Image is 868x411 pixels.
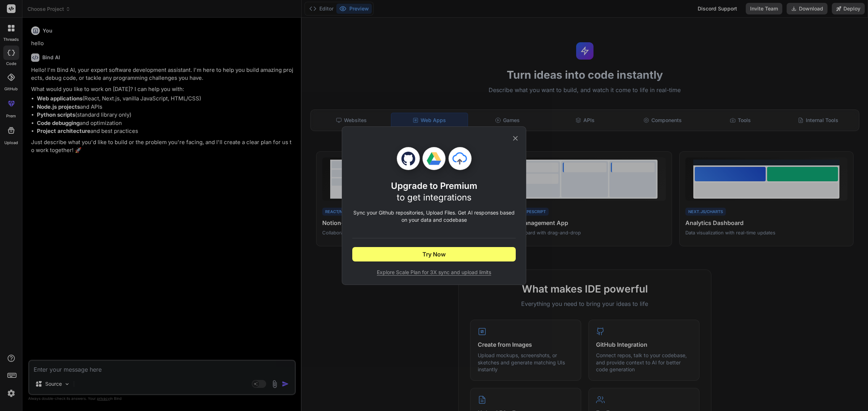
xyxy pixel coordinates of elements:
button: Try Now [352,247,516,261]
span: Explore Scale Plan for 3X sync and upload limits [352,269,516,276]
h1: Upgrade to Premium [391,180,477,203]
span: Try Now [422,250,446,259]
p: Sync your Github repositories, Upload Files. Get AI responses based on your data and codebase [352,209,516,224]
span: to get integrations [397,192,472,203]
